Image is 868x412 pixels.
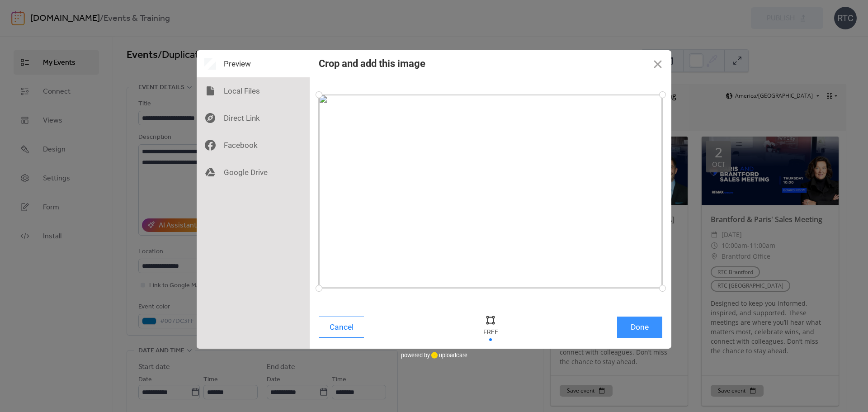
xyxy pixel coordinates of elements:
[197,159,310,186] div: Google Drive
[617,317,662,338] button: Done
[319,317,364,338] button: Cancel
[197,132,310,159] div: Facebook
[197,104,310,132] div: Direct Link
[430,352,467,359] a: uploadcare
[401,349,467,362] div: powered by
[644,50,671,77] button: Close
[319,58,425,69] div: Crop and add this image
[197,50,310,77] div: Preview
[197,77,310,104] div: Local Files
